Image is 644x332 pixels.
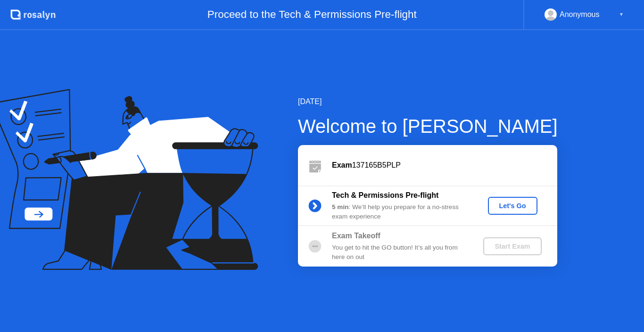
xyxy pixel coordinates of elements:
[483,237,541,255] button: Start Exam
[332,202,468,222] div: : We’ll help you prepare for a no-stress exam experience
[332,243,468,262] div: You get to hit the GO button! It’s all you from here on out
[298,112,558,140] div: Welcome to [PERSON_NAME]
[487,243,537,250] div: Start Exam
[332,160,557,171] div: 137165B5PLP
[492,202,534,210] div: Let's Go
[560,8,600,21] div: Anonymous
[298,96,558,107] div: [DATE]
[619,8,624,21] div: ▼
[488,197,537,215] button: Let's Go
[332,232,380,240] b: Exam Takeoff
[332,161,352,169] b: Exam
[332,191,438,199] b: Tech & Permissions Pre-flight
[332,203,349,211] b: 5 min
